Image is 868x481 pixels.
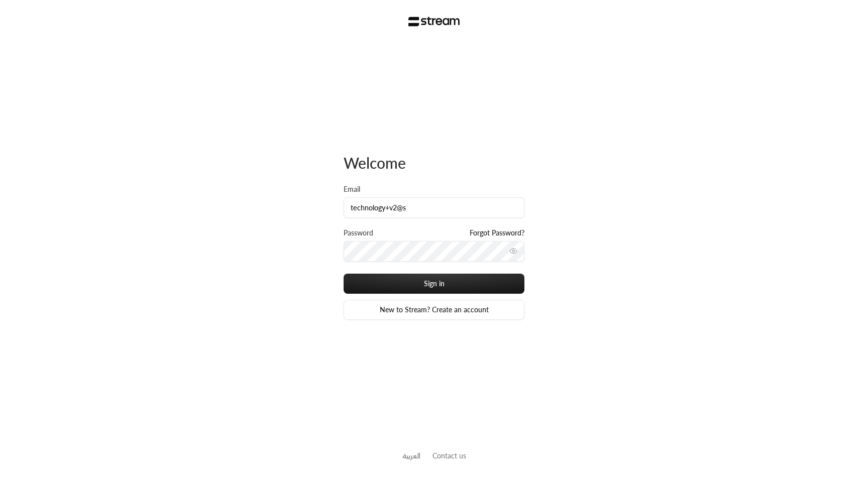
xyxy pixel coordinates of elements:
[344,228,373,238] label: Password
[505,243,521,259] button: toggle password visibility
[344,184,360,194] label: Email
[402,446,420,465] a: العربية
[344,274,524,294] button: Sign in
[432,451,466,460] a: Contact us
[408,17,460,27] img: Stream Logo
[470,228,524,238] a: Forgot Password?
[344,300,524,320] a: New to Stream? Create an account
[344,154,406,172] span: Welcome
[432,450,466,461] button: Contact us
